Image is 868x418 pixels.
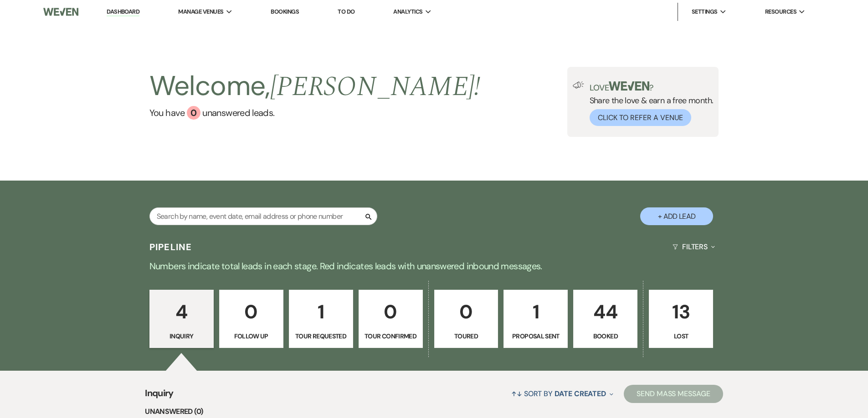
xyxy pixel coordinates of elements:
p: 44 [579,297,632,327]
a: 4Inquiry [149,290,214,348]
button: Sort By Date Created [508,382,617,406]
div: Share the love & earn a free month. [584,81,714,126]
a: Dashboard [107,8,139,16]
button: Filters [669,235,719,259]
p: Love ? [590,81,714,92]
div: 0 [187,106,200,120]
p: 0 [365,297,417,327]
a: 0Toured [434,290,498,348]
li: Unanswered (0) [145,406,723,418]
span: Manage Venues [178,7,223,16]
p: 0 [225,297,277,327]
span: ↑↓ [511,389,522,398]
a: 0Follow Up [219,290,283,348]
p: 1 [295,297,347,327]
h3: Pipeline [149,241,192,253]
p: 0 [440,297,493,327]
button: Send Mass Message [624,385,723,403]
p: 13 [655,297,707,327]
p: Booked [579,331,632,341]
span: Settings [692,7,718,16]
a: 1Proposal Sent [503,290,568,348]
a: 13Lost [649,290,713,348]
button: + Add Lead [640,207,713,225]
a: Bookings [271,8,299,15]
input: Search by name, event date, email address or phone number [149,207,377,225]
p: Toured [440,331,493,341]
p: 1 [509,297,562,327]
p: Inquiry [155,331,208,341]
span: Resources [765,7,796,16]
a: 0Tour Confirmed [359,290,423,348]
img: loud-speaker-illustration.svg [573,81,584,89]
h2: Welcome, [149,67,481,106]
a: To Do [338,8,354,15]
p: Lost [655,331,707,341]
p: Follow Up [225,331,277,341]
p: 4 [155,297,208,327]
span: Inquiry [145,386,174,406]
p: Tour Confirmed [365,331,417,341]
a: 1Tour Requested [289,290,353,348]
img: Weven Logo [43,2,78,21]
p: Numbers indicate total leads in each stage. Red indicates leads with unanswered inbound messages. [106,259,762,273]
a: You have 0 unanswered leads. [149,106,481,120]
span: Analytics [393,7,422,16]
img: weven-logo-green.svg [609,81,649,91]
span: Date Created [555,389,606,398]
p: Tour Requested [295,331,347,341]
a: 44Booked [573,290,637,348]
p: Proposal Sent [509,331,562,341]
span: [PERSON_NAME] ! [270,66,481,108]
button: Click to Refer a Venue [590,109,691,126]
